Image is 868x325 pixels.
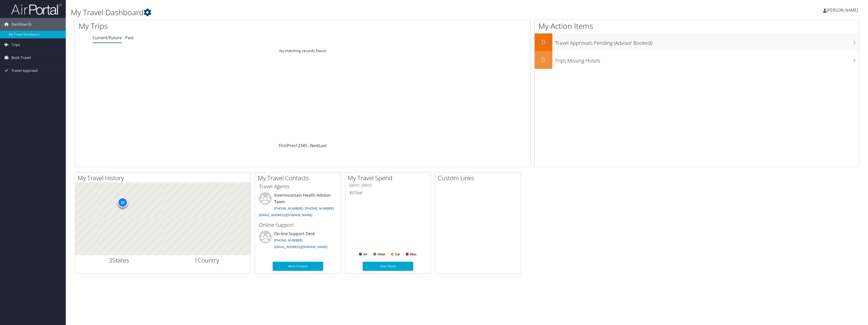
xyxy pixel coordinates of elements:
[300,143,302,148] a: 3
[11,64,38,77] span: Travel Approval
[117,197,127,208] div: 23
[307,143,310,148] span: …
[258,174,341,182] h2: My Travel Contacts
[827,7,858,13] span: [PERSON_NAME]
[310,143,319,148] a: Next
[535,37,552,46] h2: 0
[11,51,31,64] span: Book Travel
[274,206,334,211] a: [PHONE_NUMBER] / [PHONE_NUMBER]
[535,33,859,51] a: 0Travel Approvals Pending (Advisor Booked)
[167,256,247,265] h2: Country
[256,192,339,219] li: Intermountain Health Advisor Team
[823,3,863,18] a: [PERSON_NAME]
[395,253,400,256] text: Car
[259,213,312,217] a: [EMAIL_ADDRESS][DOMAIN_NAME]
[410,253,417,256] text: Misc
[93,35,122,40] a: Current/Future
[79,256,159,265] h2: States
[296,143,298,148] a: 1
[555,37,859,47] h3: Travel Approvals Pending (Advisor Booked)
[305,143,307,148] a: 5
[194,256,198,264] span: 1
[274,238,302,242] a: [PHONE_NUMBER]
[438,174,521,182] h2: Custom Links
[535,51,859,69] a: 0Trips Missing Hotels
[71,7,599,18] h1: My Travel Dashboard
[109,256,112,264] span: 3
[302,143,305,148] a: 4
[11,3,62,15] img: airportal-logo.png
[298,143,300,148] a: 2
[256,231,339,251] li: On-line Support Desk
[279,143,287,148] a: First
[363,253,367,256] text: Air
[349,190,427,195] h6: Total
[125,35,134,40] a: Past
[363,262,413,271] a: View Details
[259,183,337,190] h3: Travel Agents
[378,253,385,256] text: Hotel
[287,143,296,148] a: Prev
[274,245,328,249] a: [EMAIL_ADDRESS][DOMAIN_NAME]
[349,183,427,188] h6: [DATE] - [DATE]
[11,38,20,51] span: Trips
[319,143,327,148] a: Last
[273,262,323,271] a: More Contacts
[78,174,250,182] h2: My Travel History
[79,21,337,31] h1: My Trips
[75,46,530,55] td: No matching records found
[259,221,337,229] h3: Online Support
[555,55,859,64] h3: Trips Missing Hotels
[11,18,32,31] span: Dashboards
[535,55,552,64] h2: 0
[348,174,431,182] h2: My Travel Spend
[349,190,354,195] span: $0
[535,21,859,31] h1: My Action Items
